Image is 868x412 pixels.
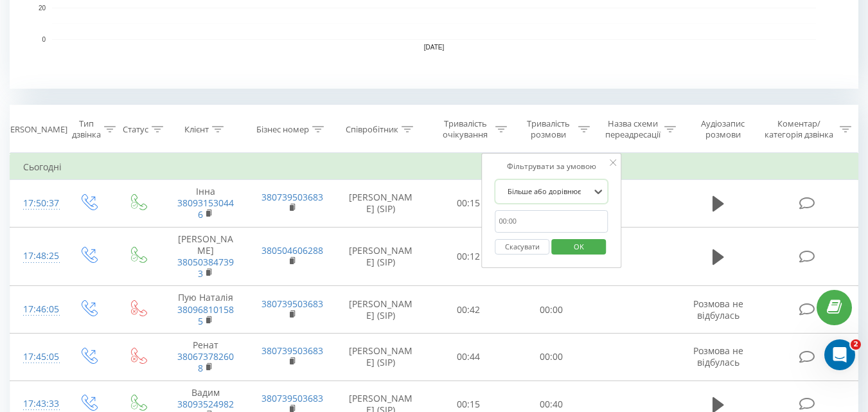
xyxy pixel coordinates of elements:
[691,118,756,140] div: Аудіозапис розмови
[335,286,427,334] td: [PERSON_NAME] (SIP)
[439,118,492,140] div: Тривалість очікування
[261,392,323,404] a: 380739503683
[261,191,323,203] a: 380739503683
[424,44,445,51] text: [DATE]
[510,286,593,334] td: 00:00
[23,345,50,370] div: 17:45:05
[824,339,855,370] iframe: Intercom live chat
[427,333,510,381] td: 00:44
[261,345,323,357] a: 380739503683
[551,239,606,255] button: OK
[495,160,608,173] div: Фільтрувати за умовою
[693,298,743,321] span: Розмова не відбулась
[693,345,743,368] span: Розмова не відбулась
[177,350,234,374] a: 380673782608
[261,298,323,310] a: 380739503683
[42,36,46,43] text: 0
[163,227,249,286] td: [PERSON_NAME]
[851,339,861,350] span: 2
[605,118,661,140] div: Назва схеми переадресації
[495,239,549,255] button: Скасувати
[427,180,510,228] td: 00:15
[39,4,46,12] text: 20
[335,180,427,228] td: [PERSON_NAME] (SIP)
[23,297,50,322] div: 17:46:05
[335,227,427,286] td: [PERSON_NAME] (SIP)
[561,237,597,256] span: OK
[256,124,309,135] div: Бізнес номер
[23,244,50,269] div: 17:48:25
[123,124,148,135] div: Статус
[346,124,398,135] div: Співробітник
[495,210,608,233] input: 00:00
[761,118,837,140] div: Коментар/категорія дзвінка
[163,180,249,228] td: Інна
[3,124,67,135] div: [PERSON_NAME]
[510,333,593,381] td: 00:00
[163,286,249,334] td: Пую Наталія
[10,154,858,180] td: Сьогодні
[335,333,427,381] td: [PERSON_NAME] (SIP)
[177,197,234,220] a: 380931530446
[184,124,209,135] div: Клієнт
[23,191,50,216] div: 17:50:37
[177,256,234,280] a: 380503847393
[72,118,101,140] div: Тип дзвінка
[427,286,510,334] td: 00:42
[427,227,510,286] td: 00:12
[163,333,249,381] td: Ренат
[522,118,575,140] div: Тривалість розмови
[177,303,234,327] a: 380968101585
[261,244,323,256] a: 380504606288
